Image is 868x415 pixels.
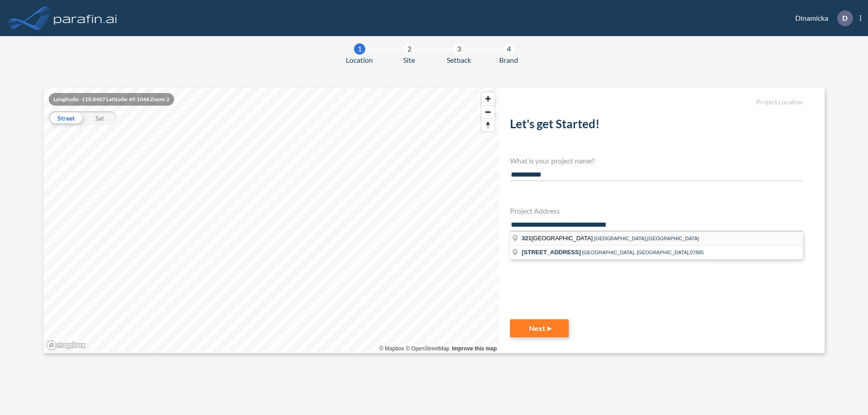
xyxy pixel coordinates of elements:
h2: Let's get Started! [510,117,803,135]
a: Improve this map [452,345,497,352]
span: [GEOGRAPHIC_DATA] [522,235,594,242]
div: 4 [503,43,514,55]
span: [GEOGRAPHIC_DATA], [GEOGRAPHIC_DATA],07885 [582,250,704,255]
button: Reset bearing to north [481,118,495,131]
button: Next [510,319,569,337]
span: [STREET_ADDRESS] [522,249,581,256]
span: Location [346,55,373,65]
a: Mapbox homepage [46,340,86,350]
h4: What is your project name? [510,156,803,165]
p: D [842,14,848,22]
div: 2 [404,43,415,55]
h5: Project Location [510,98,803,106]
a: OpenStreetMap [406,345,449,352]
canvas: Map [43,88,499,353]
img: logo [52,9,119,27]
button: Zoom in [481,92,495,105]
div: 3 [453,43,465,55]
div: Dinamicka [782,10,861,26]
div: Street [49,111,83,125]
a: Mapbox [379,345,404,352]
span: Site [403,55,415,65]
span: 321 [522,235,532,242]
span: Setback [447,55,471,65]
div: Sat [83,111,117,125]
h4: Project Address [510,206,803,215]
div: Longitude: -110.8407 Latitude: 49.1044 Zoom: 2 [49,93,174,106]
button: Zoom out [481,105,495,118]
span: Brand [499,55,518,65]
span: [GEOGRAPHIC_DATA],[GEOGRAPHIC_DATA] [594,236,699,241]
div: 1 [354,43,365,55]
